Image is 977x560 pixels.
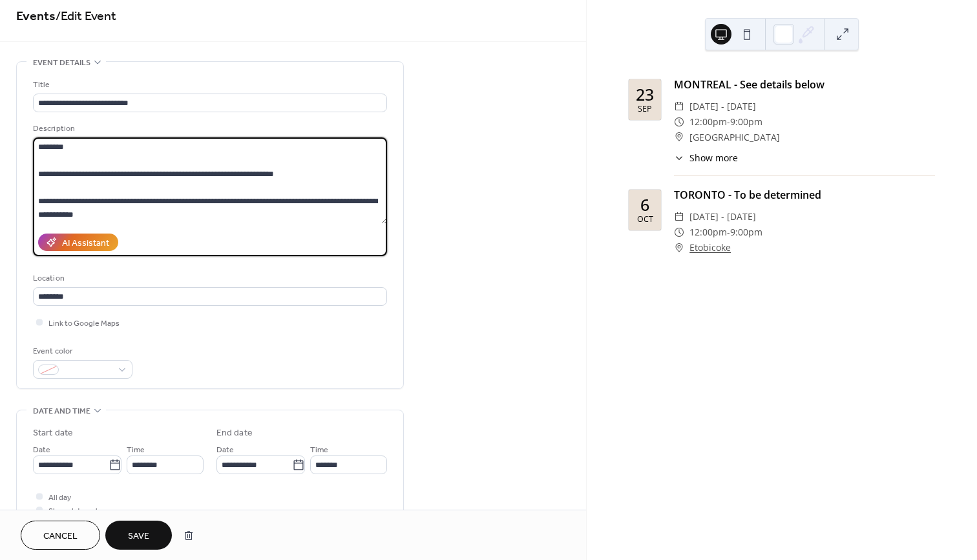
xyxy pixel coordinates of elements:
[689,130,780,145] span: [GEOGRAPHIC_DATA]
[33,443,50,457] span: Date
[33,272,384,285] div: Location
[674,114,684,130] div: ​
[33,56,90,70] span: Event details
[105,521,172,550] button: Save
[33,78,384,92] div: Title
[674,225,684,240] div: ​
[33,345,130,358] div: Event color
[689,225,727,240] span: 12:00pm
[43,530,78,543] span: Cancel
[674,240,684,255] div: ​
[48,491,71,505] span: All day
[33,405,90,418] span: Date and time
[727,114,730,130] span: -
[128,530,149,543] span: Save
[636,86,654,103] div: 23
[48,505,101,518] span: Show date only
[637,215,653,224] div: Oct
[16,4,56,29] a: Events
[674,151,738,165] button: ​Show more
[310,443,328,457] span: Time
[730,114,762,130] span: 9:00pm
[674,151,684,165] div: ​
[674,77,935,92] div: MONTREAL - See details below
[689,151,738,165] span: Show more
[33,122,384,135] div: Description
[21,521,100,550] button: Cancel
[674,209,684,225] div: ​
[674,99,684,114] div: ​
[216,443,234,457] span: Date
[674,130,684,145] div: ​
[689,99,756,114] span: [DATE] - [DATE]
[216,426,253,440] div: End date
[674,187,935,203] div: TORONTO - To be determined
[727,225,730,240] span: -
[640,197,649,213] div: 6
[38,234,118,251] button: AI Assistant
[689,240,731,255] a: Etobicoke
[33,426,73,440] div: Start date
[638,105,652,114] div: Sep
[689,209,756,225] span: [DATE] - [DATE]
[730,225,762,240] span: 9:00pm
[127,443,145,457] span: Time
[48,317,120,330] span: Link to Google Maps
[56,4,116,29] span: / Edit Event
[62,237,109,250] div: AI Assistant
[689,114,727,130] span: 12:00pm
